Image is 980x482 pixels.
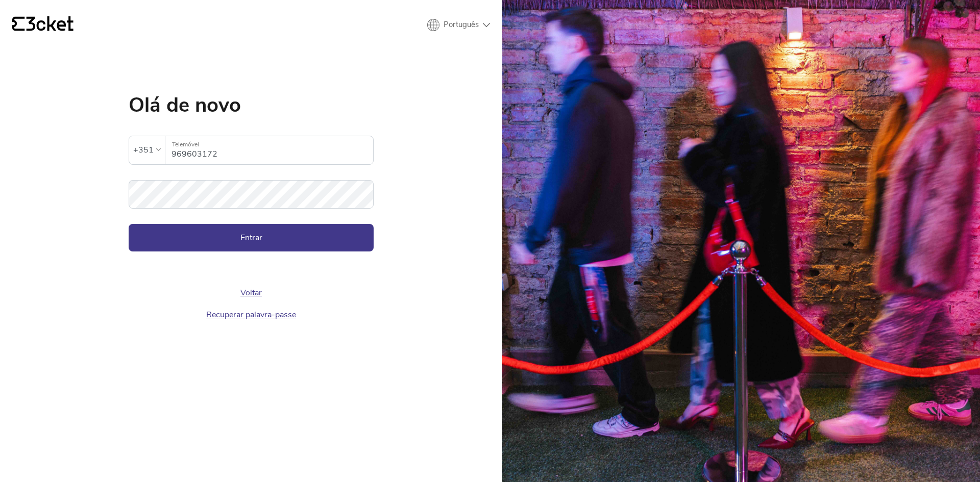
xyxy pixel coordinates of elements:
g: {' '} [12,17,24,31]
h1: Olá de novo [129,95,374,115]
label: Palavra-passe [129,180,374,197]
a: Recuperar palavra-passe [206,309,296,320]
label: Telemóvel [165,136,373,153]
div: +351 [133,142,154,158]
a: {' '} [12,16,73,34]
a: Voltar [240,287,262,298]
button: Entrar [129,224,374,251]
input: Telemóvel [171,136,373,164]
